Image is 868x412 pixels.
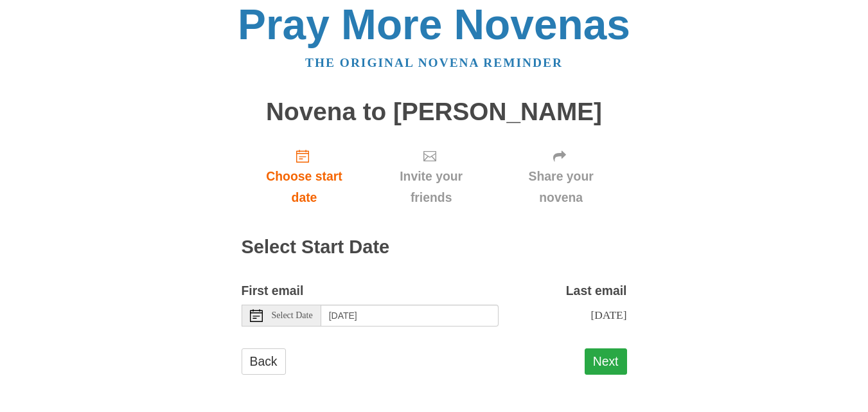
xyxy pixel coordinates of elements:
span: Choose start date [254,166,355,208]
a: Invite your friends [367,138,495,215]
a: Pray More Novenas [238,1,630,48]
label: Last email [566,280,627,301]
span: [DATE] [590,309,626,321]
h2: Select Start Date [242,237,627,258]
button: Next [585,348,627,375]
span: Invite your friends [380,166,482,208]
h1: Novena to [PERSON_NAME] [242,98,627,126]
a: The original novena reminder [305,56,563,69]
a: Choose start date [242,138,368,215]
span: Select Date [272,311,313,320]
span: Share your novena [508,166,614,208]
label: First email [242,280,304,301]
a: Share your novena [495,138,627,215]
a: Back [242,348,286,375]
